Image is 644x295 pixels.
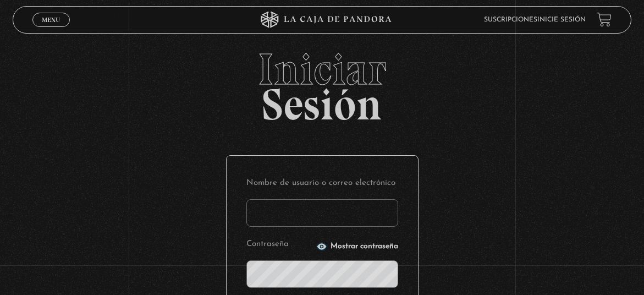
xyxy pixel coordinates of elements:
[597,12,612,27] a: View your shopping cart
[484,17,537,23] a: Suscripciones
[42,17,60,23] span: Menu
[316,241,398,252] button: Mostrar contraseña
[246,237,313,252] label: Contraseña
[38,26,64,34] span: Cerrar
[537,17,586,23] a: Inicie sesión
[246,176,398,190] label: Nombre de usuario o correo electrónico
[13,47,631,91] span: Iniciar
[331,243,398,250] span: Mostrar contraseña
[13,47,631,118] h2: Sesión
